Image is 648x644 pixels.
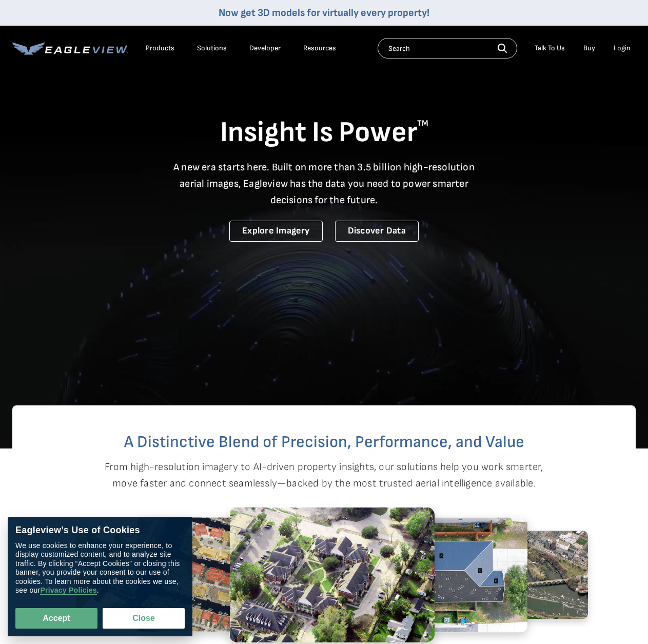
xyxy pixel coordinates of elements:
img: 2.2.png [353,517,527,632]
a: Now get 3D models for virtually every property! [219,7,429,19]
a: Buy [583,44,595,53]
p: A new era starts here. Built on more than 3.5 billion high-resolution aerial images, Eagleview ha... [167,159,481,208]
div: Solutions [197,44,227,53]
input: Search [378,38,517,58]
h1: Insight Is Power [12,115,636,151]
p: From high-resolution imagery to AI-driven property insights, our solutions help you work smarter,... [105,459,544,492]
div: We use cookies to enhance your experience, to display customized content, and to analyze site tra... [15,541,185,595]
div: Login [614,44,631,53]
img: 1.2.png [229,507,435,642]
img: 5.2.png [136,517,311,632]
a: Discover Data [335,221,419,242]
a: Developer [249,44,281,53]
div: Resources [303,44,336,53]
div: Products [146,44,174,53]
button: Close [103,608,185,629]
div: Eagleview’s Use of Cookies [15,525,185,536]
a: Privacy Policies [40,587,96,595]
a: Explore Imagery [229,221,323,242]
sup: TM [417,119,428,128]
div: Talk To Us [535,44,565,53]
h2: A Distinctive Blend of Precision, Performance, and Value [53,434,595,451]
button: Accept [15,608,97,629]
